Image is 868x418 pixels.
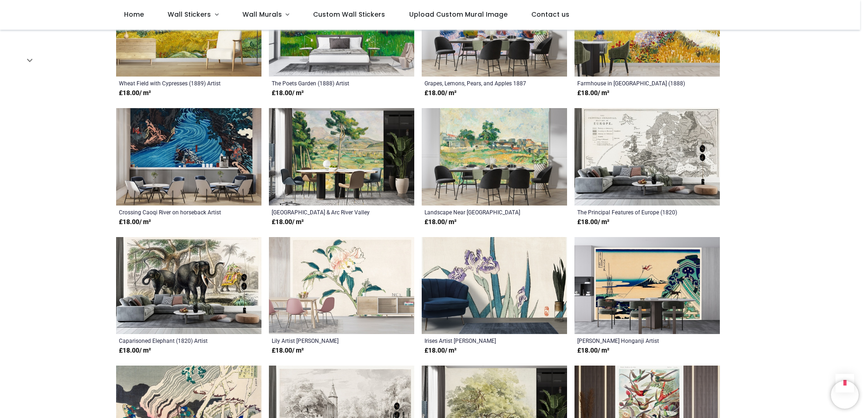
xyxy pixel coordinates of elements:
strong: £ 18.00 / m² [272,218,304,227]
a: Lily Artist [PERSON_NAME] [272,337,384,344]
img: Landscape Near Paris (ca. 1876) Wall Mural Artist Paul Cézanne [422,108,567,206]
strong: £ 18.00 / m² [424,218,457,227]
a: Farmhouse in [GEOGRAPHIC_DATA] (1888) Artist [PERSON_NAME] [577,79,689,87]
strong: £ 18.00 / m² [577,218,609,227]
span: Contact us [531,10,569,19]
strong: £ 18.00 / m² [272,346,304,355]
strong: £ 18.00 / m² [577,346,609,355]
strong: £ 18.00 / m² [119,346,151,355]
strong: £ 18.00 / m² [424,346,457,355]
a: Grapes, Lemons, Pears, and Apples 1887 Artist [PERSON_NAME] [424,79,536,87]
strong: £ 18.00 / m² [577,89,609,98]
a: The Principal Features of Europe (1820) Artist [PERSON_NAME] [577,208,689,216]
img: Irises Wall Mural Artist Kōno Bairei [422,237,567,334]
img: Lily Wall Mural Artist Kōno Bairei [269,237,414,334]
img: Toto Asakusa Honganji Wall Mural Artist Katsushika Hokusai [574,237,720,334]
a: Crossing Caoqi River on horseback Artist [PERSON_NAME] [119,208,231,216]
a: The Poets Garden (1888) Artist [PERSON_NAME] [272,79,384,87]
span: Upload Custom Mural Image [409,10,508,19]
span: Custom Wall Stickers [313,10,385,19]
iframe: Brevo live chat [831,381,859,409]
a: Irises Artist [PERSON_NAME] [424,337,536,344]
a: [PERSON_NAME] Honganji Artist [PERSON_NAME] [577,337,689,344]
span: Wall Stickers [168,10,211,19]
img: Caparisoned Elephant (1820) Wall Mural Artist Oliver Goldsmith [116,237,261,334]
a: Landscape Near [GEOGRAPHIC_DATA] ([GEOGRAPHIC_DATA]. 1876) Artist [PERSON_NAME] [424,208,536,216]
strong: £ 18.00 / m² [424,89,457,98]
strong: £ 18.00 / m² [119,89,151,98]
img: Crossing Caoqi River on horseback Wall Mural Artist Utagawa Kuniyoshi [116,108,261,206]
span: Wall Murals [242,10,282,19]
span: Home [124,10,144,19]
img: The Principal Features of Europe (1820) Wall Mural Artist Oliver Goldsmith [574,108,720,206]
strong: £ 18.00 / m² [119,218,151,227]
a: Caparisoned Elephant (1820) Artist [PERSON_NAME] [119,337,231,344]
strong: £ 18.00 / m² [272,89,304,98]
a: [GEOGRAPHIC_DATA] & Arc River Valley Artist [PERSON_NAME] [272,208,384,216]
a: Wheat Field with Cypresses (1889) Artist [PERSON_NAME] [119,79,231,87]
img: Mont Sainte-Victoire & Arc River Valley Wall Mural Artist Paul Cézanne [269,108,414,206]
